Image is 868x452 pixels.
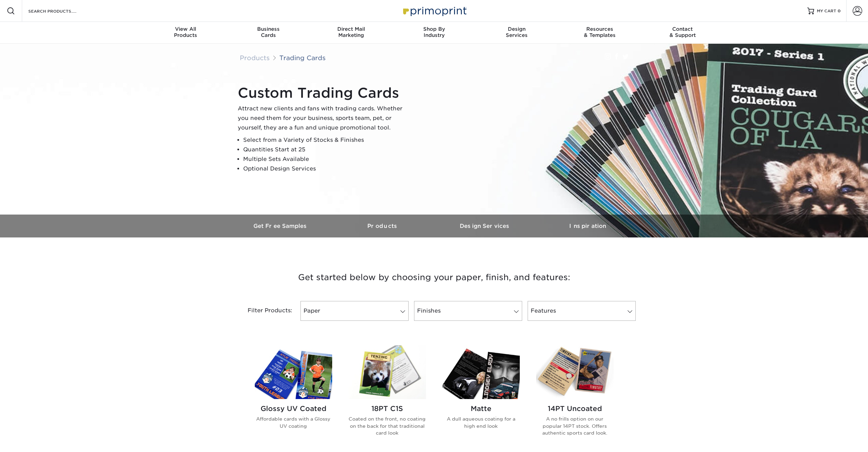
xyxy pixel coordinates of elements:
[641,22,724,44] a: Contact& Support
[243,135,408,145] li: Select from a Variety of Stocks & Finishes
[255,405,332,413] h2: Glossy UV Coated
[528,301,636,321] a: Features
[442,345,520,447] a: Matte Trading Cards Matte A dull aqueous coating for a high end look
[235,262,634,293] h3: Get started below by choosing your paper, finish, and features:
[393,26,475,32] span: Shop By
[243,164,408,174] li: Optional Design Services
[442,345,520,399] img: Matte Trading Cards
[243,154,408,164] li: Multiple Sets Available
[558,26,641,38] div: & Templates
[144,26,227,38] div: Products
[536,223,639,229] h3: Inspiration
[238,85,408,101] h1: Custom Trading Cards
[279,54,326,61] a: Trading Cards
[310,22,393,44] a: Direct MailMarketing
[144,26,227,32] span: View All
[558,22,641,44] a: Resources& Templates
[536,415,614,436] p: A no frills option on our popular 14PT stock. Offers authentic sports card look.
[434,215,536,237] a: Design Services
[536,405,614,413] h2: 14PT Uncoated
[243,145,408,154] li: Quantities Start at 25
[393,26,475,38] div: Industry
[230,215,332,237] a: Get Free Samples
[230,301,298,321] div: Filter Products:
[227,26,310,32] span: Business
[475,26,558,38] div: Services
[475,26,558,32] span: Design
[349,415,426,436] p: Coated on the front, no coating on the back for that traditional card look
[393,22,475,44] a: Shop ByIndustry
[255,415,332,429] p: Affordable cards with a Glossy UV coating
[838,9,841,13] span: 0
[255,345,332,399] img: Glossy UV Coated Trading Cards
[349,345,426,447] a: 18PT C1S Trading Cards 18PT C1S Coated on the front, no coating on the back for that traditional ...
[536,345,614,399] img: 14PT Uncoated Trading Cards
[28,7,94,15] input: SEARCH PRODUCTS.....
[558,26,641,32] span: Resources
[227,22,310,44] a: BusinessCards
[475,22,558,44] a: DesignServices
[238,104,408,133] p: Attract new clients and fans with trading cards. Whether you need them for your business, sports ...
[817,8,836,14] span: MY CART
[641,26,724,38] div: & Support
[400,3,468,18] img: Primoprint
[442,405,520,413] h2: Matte
[310,26,393,32] span: Direct Mail
[144,22,227,44] a: View AllProducts
[434,223,536,229] h3: Design Services
[349,405,426,413] h2: 18PT C1S
[332,223,434,229] h3: Products
[536,345,614,447] a: 14PT Uncoated Trading Cards 14PT Uncoated A no frills option on our popular 14PT stock. Offers au...
[349,345,426,399] img: 18PT C1S Trading Cards
[414,301,522,321] a: Finishes
[536,215,639,237] a: Inspiration
[240,54,270,61] a: Products
[230,223,332,229] h3: Get Free Samples
[227,26,310,38] div: Cards
[332,215,434,237] a: Products
[641,26,724,32] span: Contact
[310,26,393,38] div: Marketing
[300,301,409,321] a: Paper
[442,415,520,429] p: A dull aqueous coating for a high end look
[255,345,332,447] a: Glossy UV Coated Trading Cards Glossy UV Coated Affordable cards with a Glossy UV coating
